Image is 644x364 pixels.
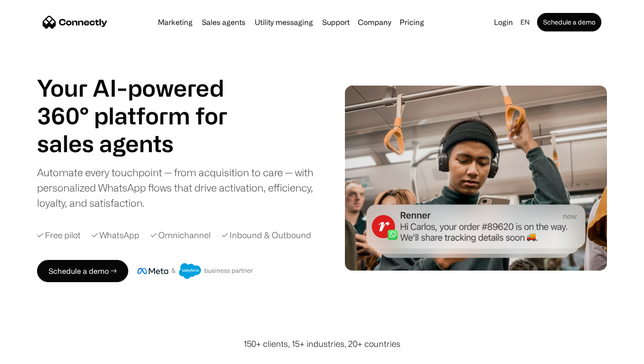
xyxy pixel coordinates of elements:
[358,16,391,29] div: Company
[37,130,250,157] div: 1 of 4
[396,19,428,26] a: Pricing
[251,19,317,26] a: Utility messaging
[319,19,353,26] a: Support
[244,338,400,350] div: 150+ clients, 15+ industries, 20+ countries
[520,16,530,29] div: en
[517,16,535,29] div: en
[154,19,196,26] a: Marketing
[490,16,517,29] a: Login
[138,263,253,279] img: Meta and Salesforce business partner badge.
[37,229,81,241] div: ✓ Free pilot
[150,229,211,241] div: ✓ Omnichannel
[37,74,250,130] h1: Your AI-powered 360° platform for
[37,130,250,157] div: carousel
[43,15,107,29] a: home
[198,19,249,26] a: Sales agents
[537,13,601,31] a: Schedule a demo
[37,130,250,157] h1: sales agents
[37,260,128,282] a: Schedule a demo →
[92,229,139,241] div: ✓ WhatsApp
[222,229,311,241] div: ✓ Inbound & Outbound
[355,16,394,29] div: Company
[37,165,319,210] div: Automate every touchpoint — from acquisition to care — with personalized WhatsApp flows that driv...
